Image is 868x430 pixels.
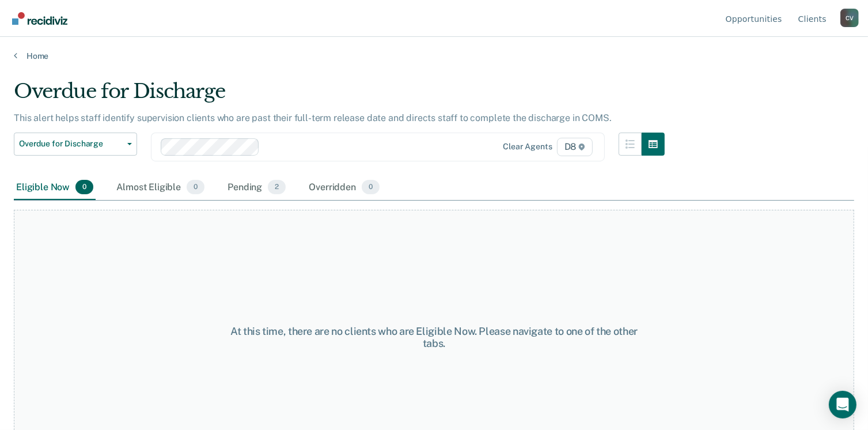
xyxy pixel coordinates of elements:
[187,180,204,195] span: 0
[503,142,552,152] div: Clear agents
[840,9,859,27] button: Profile dropdown button
[75,180,93,195] span: 0
[114,175,207,201] div: Almost Eligible0
[840,9,859,27] div: C V
[306,175,382,201] div: Overridden0
[14,51,854,61] a: Home
[829,391,856,418] div: Open Intercom Messenger
[12,12,67,25] img: Recidiviz
[19,139,123,149] span: Overdue for Discharge
[14,133,137,156] button: Overdue for Discharge
[268,180,286,195] span: 2
[557,138,593,156] span: D8
[14,112,612,123] p: This alert helps staff identify supervision clients who are past their full-term release date and...
[14,80,665,112] div: Overdue for Discharge
[224,325,644,350] div: At this time, there are no clients who are Eligible Now. Please navigate to one of the other tabs.
[362,180,380,195] span: 0
[225,175,288,201] div: Pending2
[14,175,96,201] div: Eligible Now0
